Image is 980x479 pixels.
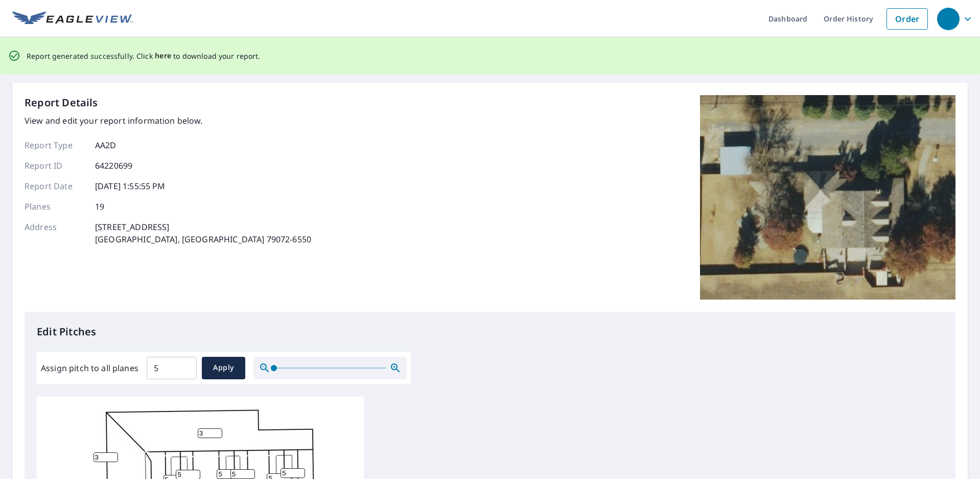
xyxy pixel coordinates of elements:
[147,354,197,382] input: 00.0
[37,324,943,339] p: Edit Pitches
[25,139,86,151] p: Report Type
[95,200,104,213] p: 19
[25,200,86,213] p: Planes
[27,50,261,62] p: Report generated successfully. Click to download your report.
[25,115,311,127] p: View and edit your report information below.
[25,159,86,172] p: Report ID
[25,221,86,245] p: Address
[95,180,166,192] p: [DATE] 1:55:55 PM
[41,362,138,374] label: Assign pitch to all planes
[700,95,955,300] img: Top image
[202,357,245,379] button: Apply
[95,139,116,151] p: AA2D
[155,50,172,62] button: here
[95,159,132,172] p: 64220699
[25,180,86,192] p: Report Date
[12,11,133,27] img: EV Logo
[25,95,98,110] p: Report Details
[886,8,928,30] a: Order
[210,361,237,374] span: Apply
[95,221,311,245] p: [STREET_ADDRESS] [GEOGRAPHIC_DATA], [GEOGRAPHIC_DATA] 79072-6550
